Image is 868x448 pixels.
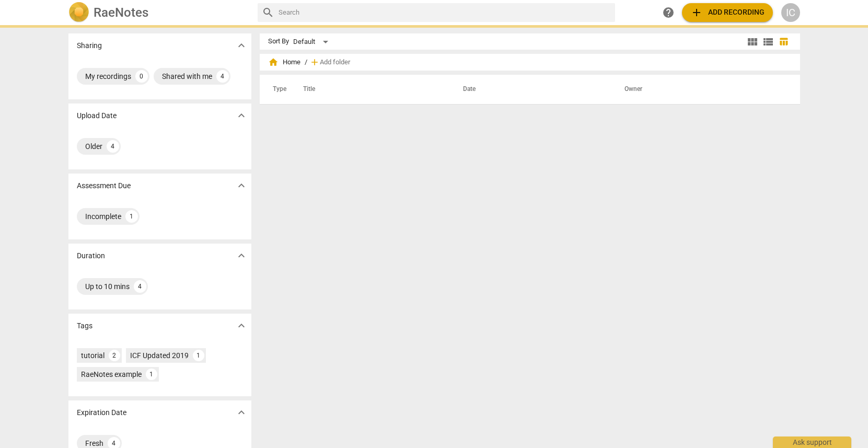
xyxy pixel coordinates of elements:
[450,75,612,104] th: Date
[234,178,249,193] button: Show more
[77,407,126,418] p: Expiration Date
[690,6,765,19] span: Add recording
[745,34,760,50] button: Tile view
[762,36,774,48] span: view_list
[776,34,792,50] button: Table view
[109,350,120,361] div: 2
[162,71,212,82] div: Shared with me
[77,110,117,121] p: Upload Date
[85,211,121,222] div: Incomplete
[235,319,248,332] span: expand_more
[107,140,119,153] div: 4
[85,141,102,152] div: Older
[77,250,105,261] p: Duration
[77,180,131,191] p: Assessment Due
[760,34,776,50] button: List view
[94,5,148,20] h2: RaeNotes
[235,249,248,262] span: expand_more
[235,39,248,52] span: expand_more
[773,436,851,448] div: Ask support
[77,320,92,331] p: Tags
[235,109,248,122] span: expand_more
[135,70,148,83] div: 0
[293,33,332,50] div: Default
[305,59,307,66] span: /
[81,350,105,361] div: tutorial
[279,4,611,21] input: Search
[134,280,146,293] div: 4
[264,75,291,104] th: Type
[262,6,274,19] span: search
[216,70,229,83] div: 4
[612,75,789,104] th: Owner
[130,350,189,361] div: ICF Updated 2019
[234,38,249,53] button: Show more
[234,108,249,123] button: Show more
[690,6,703,19] span: add
[235,179,248,192] span: expand_more
[781,3,800,22] button: IC
[235,406,248,419] span: expand_more
[779,37,789,47] span: table_chart
[125,210,138,223] div: 1
[309,57,320,67] span: add
[291,75,450,104] th: Title
[234,318,249,334] button: Show more
[234,405,249,420] button: Show more
[85,71,131,82] div: My recordings
[659,3,678,22] a: Help
[81,369,142,380] div: RaeNotes example
[234,248,249,263] button: Show more
[662,6,675,19] span: help
[77,40,102,51] p: Sharing
[268,57,279,67] span: home
[85,281,130,292] div: Up to 10 mins
[268,57,300,67] span: Home
[68,2,89,23] img: Logo
[268,38,289,45] div: Sort By
[320,59,350,66] span: Add folder
[193,350,204,361] div: 1
[746,36,759,48] span: view_module
[682,3,773,22] button: Upload
[68,2,249,23] a: LogoRaeNotes
[146,369,157,380] div: 1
